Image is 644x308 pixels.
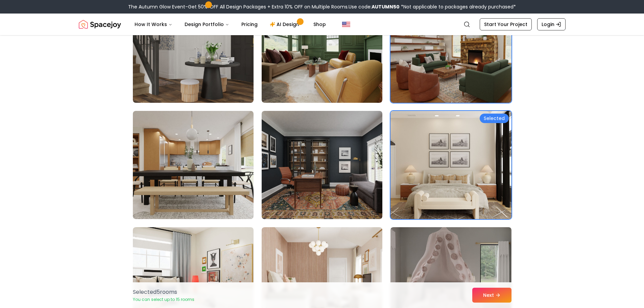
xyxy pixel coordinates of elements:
img: United States [342,20,350,28]
a: Login [537,18,566,30]
span: *Not applicable to packages already purchased* [400,3,516,10]
button: Design Portfolio [179,18,235,31]
a: Shop [308,18,331,31]
b: AUTUMN50 [372,3,400,10]
nav: Global [79,14,566,35]
div: Selected [480,114,509,123]
span: Use code: [349,3,400,10]
p: You can select up to 15 rooms [133,297,194,302]
div: The Autumn Glow Event-Get 50% OFF All Design Packages + Extra 10% OFF on Multiple Rooms. [128,3,516,10]
nav: Main [129,18,331,31]
img: Room room-75 [387,108,514,222]
p: Selected 5 room s [133,288,194,296]
img: Spacejoy Logo [79,18,121,31]
a: Start Your Project [480,18,532,30]
img: Room room-73 [133,111,254,219]
img: Room room-74 [262,111,382,219]
a: Spacejoy [79,18,121,31]
button: Next [472,288,511,303]
a: AI Design [264,18,307,31]
a: Pricing [236,18,263,31]
button: How It Works [129,18,178,31]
